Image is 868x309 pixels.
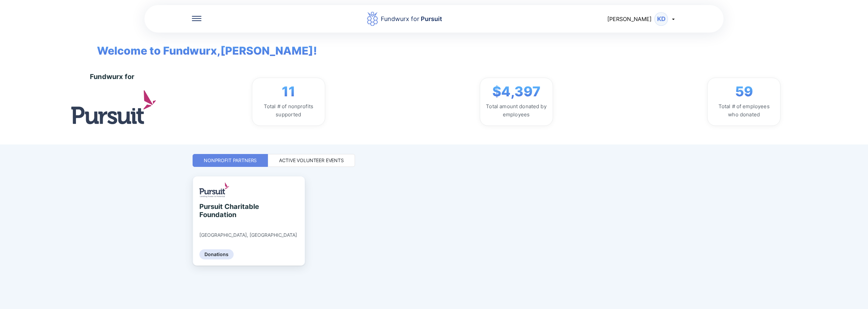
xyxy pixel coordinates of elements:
span: Welcome to Fundwurx, [PERSON_NAME] ! [87,33,317,59]
div: Pursuit Charitable Foundation [199,202,261,219]
div: Fundwurx for [381,14,442,24]
div: Donations [199,249,234,259]
div: [GEOGRAPHIC_DATA], [GEOGRAPHIC_DATA] [199,232,297,238]
span: $4,397 [492,83,540,100]
div: Fundwurx for [90,73,134,81]
div: Nonprofit Partners [204,157,257,164]
span: 11 [282,83,295,100]
div: KD [654,12,668,26]
span: Pursuit [419,15,442,22]
div: Total # of nonprofits supported [258,102,319,119]
span: [PERSON_NAME] [607,16,652,22]
div: Total # of employees who donated [713,102,775,119]
span: 59 [735,83,753,100]
div: Total amount donated by employees [486,102,547,119]
div: Active Volunteer Events [279,157,344,164]
img: logo.jpg [71,90,156,124]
